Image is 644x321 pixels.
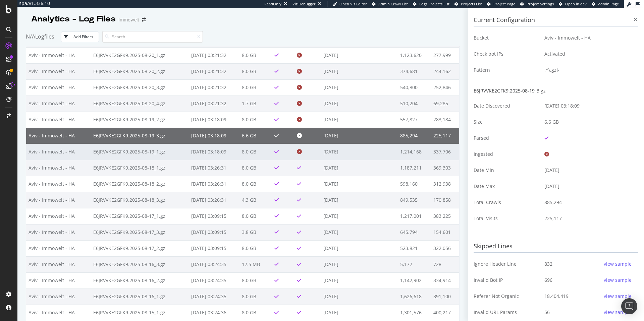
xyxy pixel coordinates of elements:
td: E6JRVVKE2GFK9.2025-08-19_3.gz [91,128,189,144]
td: 283,184 [431,112,459,128]
td: Size [474,114,539,130]
button: view sample [602,259,633,269]
td: [DATE] 03:26:31 [189,176,239,192]
div: view sample [604,277,632,283]
td: [DATE] [539,162,638,178]
td: 8.0 GB [239,144,272,160]
td: Aviv - Immowelt - HA [26,256,91,272]
td: 12.5 MB [239,256,272,272]
h3: Skipped Lines [474,240,638,253]
td: 383,225 [431,208,459,224]
td: [DATE] 03:21:32 [189,95,239,112]
td: E6JRVVKE2GFK9.2025-08-19_2.gz [91,112,189,128]
a: Project Page [487,1,515,7]
td: 849,535 [398,192,431,208]
a: Logs Projects List [413,1,449,7]
div: Viz Debugger: [292,1,317,7]
td: 1,123,620 [398,47,431,63]
td: 170,858 [431,192,459,208]
td: 154,601 [431,224,459,240]
td: E6JRVVKE2GFK9.2025-08-15_1.gz [91,305,189,321]
a: Open in dev [559,1,587,7]
td: 523,821 [398,240,431,256]
a: Admin Crawl List [372,1,408,7]
td: Aviv - Immowelt - HA [26,176,91,192]
td: Activated [539,46,638,62]
td: Aviv - Immowelt - HA [26,208,91,224]
td: [DATE] [321,208,398,224]
td: 8.0 GB [239,288,272,305]
td: Aviv - Immowelt - HA [26,288,91,305]
td: 225,117 [431,128,459,144]
td: [DATE] 03:18:09 [189,112,239,128]
span: 18,404,419 [544,293,569,300]
td: 69,285 [431,95,459,112]
button: Add Filters [61,31,99,42]
td: Pattern [474,62,539,78]
td: 1,301,576 [398,305,431,321]
td: 557,827 [398,112,431,128]
td: E6JRVVKE2GFK9.2025-08-17_2.gz [91,240,189,256]
span: Logs Projects List [419,1,449,6]
td: 8.0 GB [239,176,272,192]
td: Aviv - Immowelt - HA [26,224,91,240]
td: 1,214,168 [398,144,431,160]
td: 598,160 [398,176,431,192]
td: Aviv - Immowelt - HA [26,305,91,321]
td: 8.0 GB [239,272,272,288]
td: Aviv - Immowelt - HA [26,47,91,63]
span: Logfiles [35,33,54,40]
td: 1.7 GB [239,95,272,112]
td: [DATE] 03:24:36 [189,305,239,321]
td: 6.6 GB [539,114,638,130]
td: [DATE] 03:26:31 [189,192,239,208]
td: [DATE] [539,178,638,194]
td: E6JRVVKE2GFK9.2025-08-18_1.gz [91,160,189,176]
td: [DATE] 03:24:35 [189,288,239,305]
td: E6JRVVKE2GFK9.2025-08-20_2.gz [91,63,189,79]
td: 8.0 GB [239,208,272,224]
span: Admin Crawl List [378,1,408,6]
td: Aviv - Immowelt - HA [26,272,91,288]
td: 1,187,211 [398,160,431,176]
td: [DATE] 03:18:09 [189,144,239,160]
td: 391,100 [431,288,459,305]
button: view sample [602,307,633,318]
td: E6JRVVKE2GFK9.2025-08-20_3.gz [91,79,189,95]
span: 56 [544,309,550,316]
td: [DATE] [321,63,398,79]
td: Total Visits [474,210,539,227]
td: Aviv - Immowelt - HA [26,128,91,144]
td: [DATE] [321,272,398,288]
td: 1,217,001 [398,208,431,224]
td: 337,706 [431,144,459,160]
td: Aviv - Immowelt - HA [26,160,91,176]
a: Projects List [454,1,482,7]
td: 645,794 [398,224,431,240]
td: 885,294 [539,194,638,210]
td: [DATE] [321,112,398,128]
td: 8.0 GB [239,112,272,128]
td: E6JRVVKE2GFK9.2025-08-18_2.gz [91,176,189,192]
td: Aviv - Immowelt - HA [26,192,91,208]
div: E6JRVVKE2GFK9.2025-08-19_3.gz [474,85,638,97]
td: E6JRVVKE2GFK9.2025-08-16_3.gz [91,256,189,272]
button: view sample [602,291,633,302]
td: 8.0 GB [239,160,272,176]
td: E6JRVVKE2GFK9.2025-08-17_3.gz [91,224,189,240]
td: [DATE] 03:24:35 [189,256,239,272]
td: E6JRVVKE2GFK9.2025-08-20_1.gz [91,47,189,63]
td: E6JRVVKE2GFK9.2025-08-16_2.gz [91,272,189,288]
div: Immowelt [118,16,139,23]
td: .*\.gz$ [539,62,638,78]
td: 8.0 GB [239,79,272,95]
span: N/A [26,33,35,40]
td: 244,162 [431,63,459,79]
div: view sample [604,261,632,267]
td: [DATE] 03:09:15 [189,224,239,240]
td: 8.0 GB [239,63,272,79]
td: 374,681 [398,63,431,79]
td: 728 [431,256,459,272]
td: Bucket [474,30,539,46]
div: view sample [604,309,632,316]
